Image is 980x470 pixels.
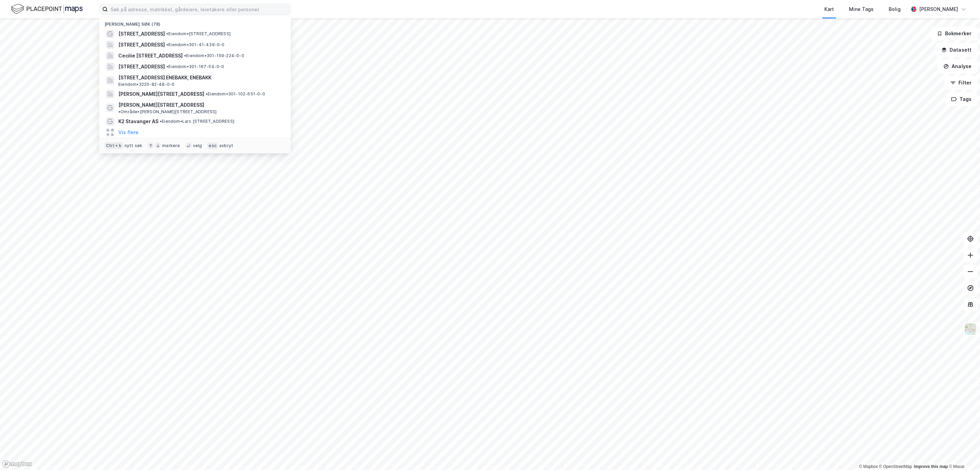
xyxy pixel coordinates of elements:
[207,142,218,149] div: esc
[938,60,977,73] button: Analyse
[946,437,980,470] iframe: Chat Widget
[849,5,874,13] div: Mine Tags
[931,27,977,40] button: Bokmerker
[964,323,977,336] img: Z
[945,92,977,106] button: Tags
[219,143,233,148] div: avbryt
[118,117,158,126] span: K2 Stavanger AS
[206,91,265,97] span: Eiendom • 301-102-651-0-0
[166,31,231,37] span: Eiendom • [STREET_ADDRESS]
[184,53,244,58] span: Eiendom • 301-159-224-0-0
[919,5,958,13] div: [PERSON_NAME]
[118,30,165,38] span: [STREET_ADDRESS]
[99,16,291,28] div: [PERSON_NAME] søk (78)
[118,109,217,115] span: Område • [PERSON_NAME][STREET_ADDRESS]
[946,437,980,470] div: Kontrollprogram for chat
[166,64,168,69] span: •
[118,74,283,82] span: [STREET_ADDRESS] ENEBAKK, ENEBAKK
[889,5,901,13] div: Bolig
[166,42,225,48] span: Eiendom • 301-41-439-0-0
[193,143,202,148] div: velg
[160,119,162,124] span: •
[118,41,165,49] span: [STREET_ADDRESS]
[125,143,143,148] div: nytt søk
[2,460,32,468] a: Mapbox homepage
[118,109,120,114] span: •
[118,52,183,60] span: Cecilie [STREET_ADDRESS]
[879,464,912,469] a: OpenStreetMap
[166,31,168,36] span: •
[118,63,165,71] span: [STREET_ADDRESS]
[11,3,83,15] img: logo.f888ab2527a4732fd821a326f86c7f29.svg
[160,119,234,124] span: Eiendom • Lars [STREET_ADDRESS]
[118,90,204,98] span: [PERSON_NAME][STREET_ADDRESS]
[166,42,168,47] span: •
[166,64,224,69] span: Eiendom • 301-167-54-0-0
[162,143,180,148] div: markere
[184,53,186,58] span: •
[108,4,290,14] input: Søk på adresse, matrikkel, gårdeiere, leietakere eller personer
[105,142,123,149] div: Ctrl + k
[944,76,977,90] button: Filter
[118,82,174,87] span: Eiendom • 3220-82-48-0-0
[914,464,948,469] a: Improve this map
[824,5,834,13] div: Kart
[936,43,977,57] button: Datasett
[118,101,204,109] span: [PERSON_NAME][STREET_ADDRESS]
[206,91,208,96] span: •
[118,128,139,136] button: Vis flere
[859,464,878,469] a: Mapbox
